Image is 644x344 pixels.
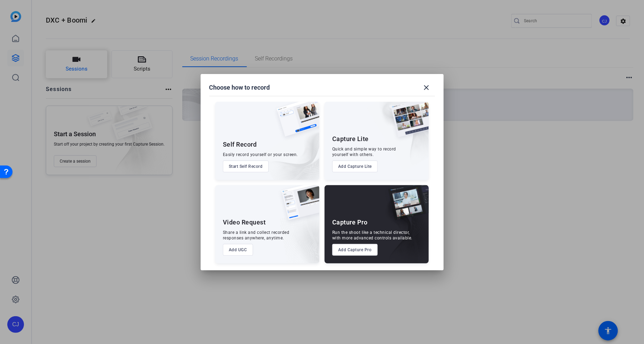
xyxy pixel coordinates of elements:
[259,117,319,180] img: embarkstudio-self-record.png
[276,185,319,227] img: ugc-content.png
[223,244,253,256] button: Add UGC
[367,102,429,171] img: embarkstudio-capture-lite.png
[332,146,396,157] div: Quick and simple way to record yourself with others.
[209,83,270,92] h1: Choose how to record
[279,207,319,263] img: embarkstudio-ugc-content.png
[223,152,298,157] div: Easily record yourself or your screen.
[332,135,369,143] div: Capture Lite
[223,230,290,241] div: Share a link and collect recorded responses anywhere, anytime.
[377,194,429,263] img: embarkstudio-capture-pro.png
[386,102,429,144] img: capture-lite.png
[511,301,636,336] iframe: Drift Widget Chat Controller
[332,161,378,172] button: Add Capture Lite
[271,102,319,144] img: self-record.png
[223,140,257,149] div: Self Record
[332,244,378,256] button: Add Capture Pro
[332,230,412,241] div: Run the shoot like a technical director, with more advanced controls available.
[423,83,431,92] mat-icon: close
[223,218,266,227] div: Video Request
[223,161,269,172] button: Start Self Record
[383,185,429,228] img: capture-pro.png
[332,218,368,227] div: Capture Pro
